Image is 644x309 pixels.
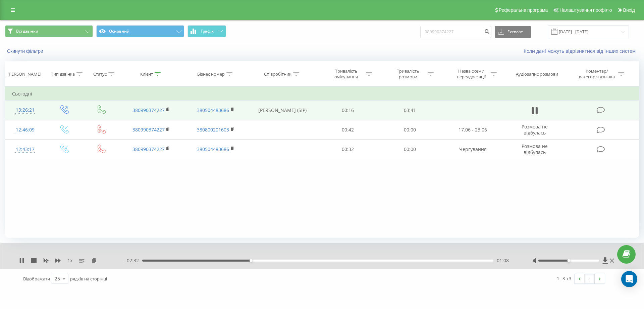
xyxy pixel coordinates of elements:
[516,71,558,77] div: Аудіозапис розмови
[495,26,531,38] button: Експорт
[585,274,595,283] a: 1
[559,7,612,13] span: Налаштування профілю
[317,140,379,159] td: 00:32
[567,259,570,262] div: Accessibility label
[132,146,165,152] a: 380990374227
[70,276,107,282] span: рядків на сторінці
[7,71,41,77] div: [PERSON_NAME]
[187,25,226,37] button: Графік
[499,7,548,13] span: Реферальна програма
[250,259,252,262] div: Accessibility label
[441,140,505,159] td: Чергування
[317,120,379,140] td: 00:42
[197,71,225,77] div: Бізнес номер
[5,25,93,37] button: Всі дзвінки
[379,101,440,120] td: 03:41
[5,48,47,54] button: Скинути фільтри
[197,107,229,113] a: 380504483686
[16,29,38,34] span: Всі дзвінки
[140,71,153,77] div: Клієнт
[621,271,637,287] div: Open Intercom Messenger
[420,26,491,38] input: Пошук за номером
[557,275,571,282] div: 1 - 3 з 3
[577,68,616,80] div: Коментар/категорія дзвінка
[55,275,60,282] div: 25
[51,71,75,77] div: Тип дзвінка
[317,101,379,120] td: 00:16
[93,71,107,77] div: Статус
[201,29,214,34] span: Графік
[379,120,440,140] td: 00:00
[390,68,426,80] div: Тривалість розмови
[328,68,364,80] div: Тривалість очікування
[96,25,184,37] button: Основний
[12,104,38,117] div: 13:26:21
[125,257,142,264] span: - 02:32
[623,7,635,13] span: Вихід
[522,143,548,155] span: Розмова не відбулась
[379,140,440,159] td: 00:00
[5,87,639,101] td: Сьогодні
[197,146,229,152] a: 380504483686
[264,71,291,77] div: Співробітник
[197,126,229,133] a: 380800201603
[441,120,505,140] td: 17.06 - 23.06
[132,126,165,133] a: 380990374227
[12,123,38,137] div: 12:46:09
[497,257,509,264] span: 01:08
[248,101,317,120] td: [PERSON_NAME] (SIP)
[453,68,489,80] div: Назва схеми переадресації
[12,143,38,156] div: 12:43:17
[522,123,548,136] span: Розмова не відбулась
[524,48,639,54] a: Коли дані можуть відрізнятися вiд інших систем
[67,257,72,264] span: 1 x
[23,276,50,282] span: Відображати
[132,107,165,113] a: 380990374227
